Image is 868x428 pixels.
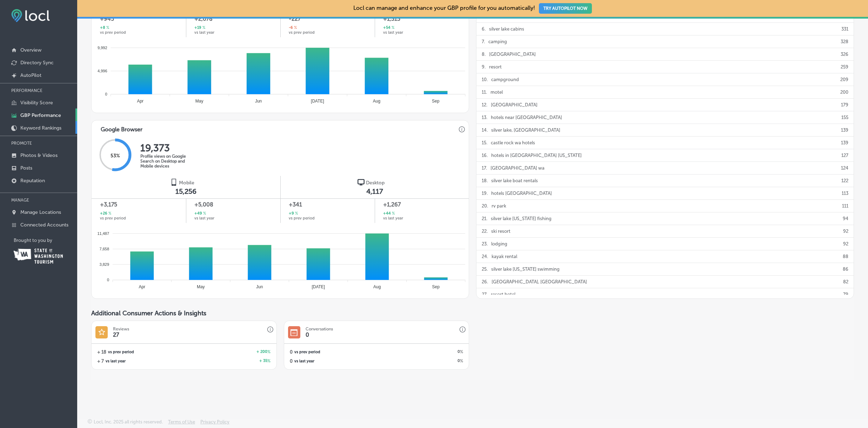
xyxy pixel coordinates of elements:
tspan: Sep [432,99,440,104]
a: Terms of Use [168,419,195,428]
h2: +19 [194,25,205,31]
p: silver lake, [GEOGRAPHIC_DATA] [491,124,560,136]
p: 23 . [482,238,488,250]
p: 92 [843,225,848,237]
h2: +54 [383,25,394,31]
p: 20 . [482,200,488,212]
p: hotels near [GEOGRAPHIC_DATA] [491,111,562,124]
p: silver lake [US_STATE] fishing [491,212,552,225]
p: 86 [843,263,848,275]
h2: -6 [289,25,297,31]
p: hotels in [GEOGRAPHIC_DATA] [US_STATE] [491,149,582,162]
span: vs prev period [100,31,126,34]
p: 328 [841,35,848,48]
tspan: Aug [373,285,381,290]
span: vs last year [194,216,214,220]
p: 6 . [482,23,486,35]
span: % [202,211,206,217]
p: 9 . [482,61,486,73]
p: 7 . [482,35,485,48]
p: camping [488,35,507,48]
p: 18 . [482,175,488,187]
tspan: [DATE] [312,285,325,290]
p: Brought to you by [14,238,77,243]
span: +945 [100,15,178,23]
p: resort hotel [491,288,515,301]
img: logo [171,179,178,186]
tspan: Jun [256,285,263,290]
p: hotels [GEOGRAPHIC_DATA] [491,187,552,199]
h2: 0 [290,349,293,355]
span: % [267,349,271,354]
p: resort [489,61,502,73]
tspan: Apr [137,99,143,104]
tspan: 7,658 [100,247,109,251]
h2: + 7 [97,358,104,364]
span: Mobile [179,180,194,186]
span: vs prev period [100,216,126,220]
tspan: 0 [107,278,109,282]
tspan: May [195,99,203,104]
span: % [294,211,298,217]
h3: Conversations [306,327,333,331]
p: 200 [840,86,848,98]
tspan: May [197,285,205,290]
tspan: Apr [139,285,145,290]
span: vs last year [294,359,314,363]
span: +341 [289,200,366,209]
p: 24 . [482,250,488,263]
span: % [293,25,297,31]
span: -227 [289,15,366,23]
span: +1,313 [383,15,460,23]
h1: 0 [306,331,309,338]
p: 111 [842,200,848,212]
p: 124 [841,162,848,174]
p: 26 . [482,276,488,288]
p: 8 . [482,48,486,60]
p: Reputation [20,178,45,184]
p: 92 [843,238,848,250]
p: Photos & Videos [20,152,58,158]
span: vs last year [194,31,214,34]
p: 326 [841,48,848,60]
span: 15,256 [175,187,196,196]
h2: + 200 [184,349,271,354]
p: 259 [841,61,848,73]
span: vs last year [383,31,403,34]
h2: +49 [194,211,206,217]
p: 12 . [482,99,487,111]
p: [GEOGRAPHIC_DATA] [491,99,538,111]
p: Visibility Score [20,100,53,106]
span: % [460,349,463,354]
p: 22 . [482,225,488,237]
p: castle rock wa hotels [491,137,535,149]
p: rv park [492,200,506,212]
span: % [460,358,463,363]
p: 82 [843,276,848,288]
span: % [391,211,395,217]
span: % [267,358,271,363]
span: 53 % [111,152,120,158]
img: Washington Tourism [14,249,63,264]
h3: Google Browser [95,120,148,135]
p: campground [491,73,519,86]
span: +3,175 [100,200,178,209]
p: silver lake boat rentals [491,175,538,187]
tspan: Sep [432,285,440,290]
p: 139 [841,124,848,136]
p: Locl, Inc. 2025 all rights reserved. [94,419,163,424]
span: % [201,25,205,31]
p: lodging [491,238,507,250]
button: TRY AUTOPILOT NOW [539,3,592,14]
p: kayak rental [492,250,517,263]
span: +2,078 [194,15,272,23]
tspan: 11,487 [97,231,109,236]
h2: +44 [383,211,395,217]
span: vs last year [106,359,126,363]
p: Connected Accounts [20,222,68,228]
p: 122 [841,175,848,187]
h2: 0 [376,358,463,363]
h2: +8 [100,25,109,31]
a: Privacy Policy [200,419,229,428]
p: 127 [841,149,848,162]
